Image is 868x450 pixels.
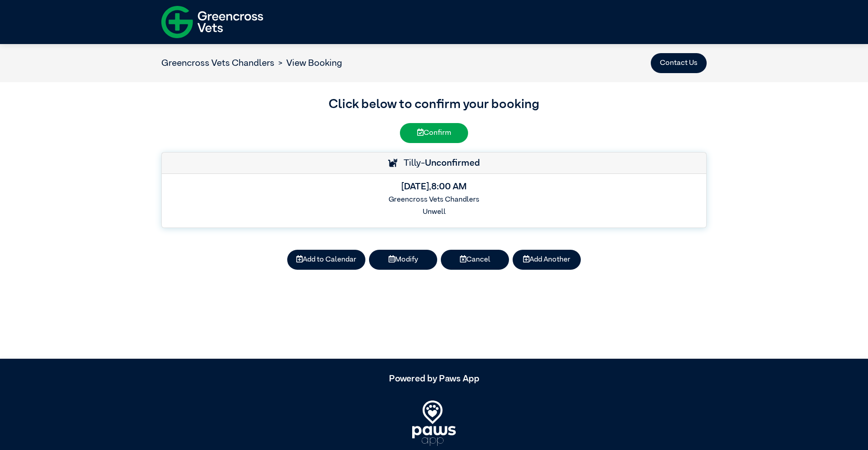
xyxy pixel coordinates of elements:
img: PawsApp [412,401,456,446]
button: Contact Us [651,53,707,73]
button: Add to Calendar [287,250,365,270]
h5: [DATE] , 8:00 AM [169,181,699,192]
strong: Unconfirmed [425,158,480,168]
button: Confirm [400,123,468,143]
nav: breadcrumb [161,56,342,70]
span: Tilly [399,158,421,168]
h3: Click below to confirm your booking [161,95,707,114]
img: f-logo [161,2,263,42]
li: View Booking [274,56,342,70]
button: Modify [369,250,437,270]
button: Add Another [513,250,581,270]
a: Greencross Vets Chandlers [161,59,274,68]
h6: Greencross Vets Chandlers [169,196,699,204]
button: Cancel [441,250,509,270]
h5: Powered by Paws App [161,373,707,384]
span: - [421,158,480,168]
h6: Unwell [169,208,699,217]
